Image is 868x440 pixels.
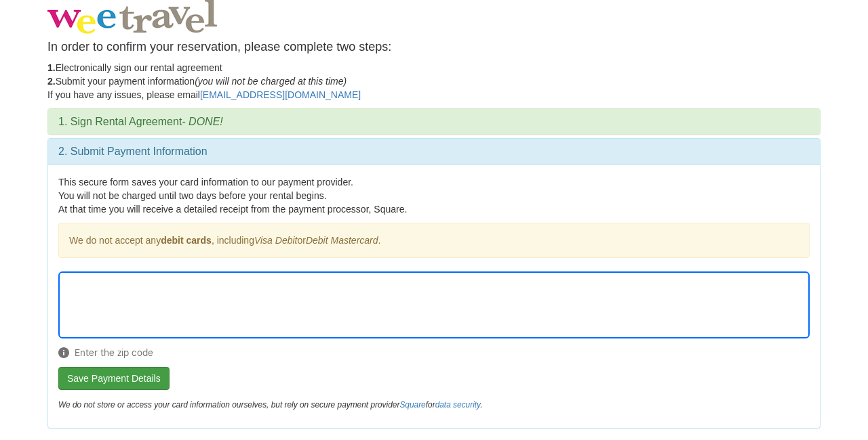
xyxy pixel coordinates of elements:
strong: 1. [47,62,56,73]
button: Save Payment Details [58,367,170,390]
em: We do not store or access your card information ourselves, but rely on secure payment provider for . [58,400,482,410]
strong: 2. [47,76,56,87]
iframe: Secure Credit Card Form [59,272,809,338]
p: Electronically sign our rental agreement Submit your payment information If you have any issues, ... [47,61,821,102]
h3: 1. Sign Rental Agreement [58,116,810,128]
em: (you will not be charged at this time) [195,76,347,87]
em: Visa Debit [254,235,298,246]
h4: In order to confirm your reservation, please complete two steps: [47,41,821,54]
p: This secure form saves your card information to our payment provider. You will not be charged unt... [58,175,810,216]
strong: debit cards [161,235,212,246]
a: data security [435,400,481,410]
em: - DONE! [182,116,222,127]
h3: 2. Submit Payment Information [58,146,810,158]
a: [EMAIL_ADDRESS][DOMAIN_NAME] [200,89,361,100]
span: Enter the zip code [58,346,810,359]
em: Debit Mastercard [306,235,378,246]
a: Square [399,400,425,410]
div: We do not accept any , including or . [58,223,810,258]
